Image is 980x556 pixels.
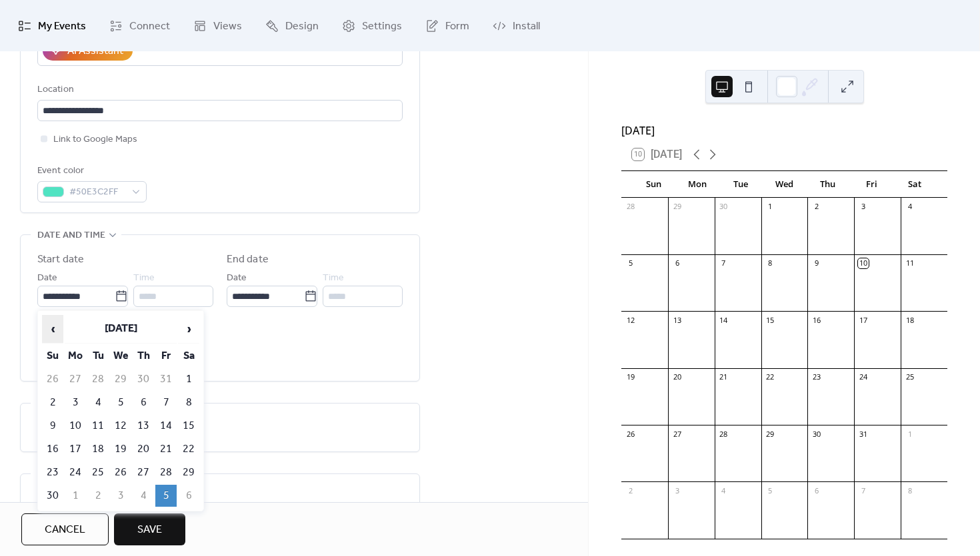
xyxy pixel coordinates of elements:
[905,429,915,439] div: 1
[155,438,177,460] td: 21
[811,429,821,439] div: 30
[69,184,125,200] span: #50E3C2FF
[178,368,199,390] td: 1
[110,415,131,437] td: 12
[42,368,63,390] td: 26
[110,438,131,460] td: 19
[811,315,821,325] div: 16
[719,315,729,325] div: 14
[183,5,252,46] a: Views
[893,171,937,198] div: Sat
[8,5,96,46] a: My Events
[905,315,915,325] div: 18
[672,202,682,212] div: 29
[65,345,86,367] th: Mo
[178,461,199,483] td: 29
[67,43,123,59] div: AI Assistant
[323,270,344,286] span: Time
[178,485,199,507] td: 6
[765,429,775,439] div: 29
[133,270,155,286] span: Time
[155,392,177,414] td: 7
[765,202,775,212] div: 1
[719,485,729,495] div: 4
[483,5,550,46] a: Install
[99,5,180,46] a: Connect
[87,485,109,507] td: 2
[285,16,319,37] span: Design
[672,372,682,382] div: 20
[65,368,86,390] td: 27
[42,345,63,367] th: Su
[672,258,682,268] div: 6
[719,171,763,198] div: Tue
[213,16,242,37] span: Views
[38,16,86,37] span: My Events
[155,368,177,390] td: 31
[43,316,63,342] span: ‹
[765,258,775,268] div: 8
[155,345,177,367] th: Fr
[65,392,86,414] td: 3
[905,372,915,382] div: 25
[133,461,154,483] td: 27
[672,429,682,439] div: 27
[43,41,133,61] button: AI Assistant
[42,438,63,460] td: 16
[37,270,57,286] span: Date
[905,202,915,212] div: 4
[227,270,247,286] span: Date
[858,258,868,268] div: 10
[87,415,109,437] td: 11
[137,522,162,538] span: Save
[114,513,185,545] button: Save
[858,315,868,325] div: 17
[625,315,635,325] div: 12
[65,461,86,483] td: 24
[42,485,63,507] td: 30
[765,372,775,382] div: 22
[87,438,109,460] td: 18
[415,5,479,46] a: Form
[65,485,86,507] td: 1
[719,372,729,382] div: 21
[625,372,635,382] div: 19
[811,372,821,382] div: 23
[133,392,154,414] td: 6
[178,392,199,414] td: 8
[155,485,177,507] td: 5
[763,171,806,198] div: Wed
[53,132,137,148] span: Link to Google Maps
[905,258,915,268] div: 11
[513,16,540,37] span: Install
[87,392,109,414] td: 4
[719,429,729,439] div: 28
[133,368,154,390] td: 30
[806,171,849,198] div: Thu
[42,415,63,437] td: 9
[765,485,775,495] div: 5
[332,5,412,46] a: Settings
[672,315,682,325] div: 13
[672,485,682,495] div: 3
[765,315,775,325] div: 15
[905,485,915,495] div: 8
[255,5,329,46] a: Design
[178,438,199,460] td: 22
[37,82,400,98] div: Location
[178,345,199,367] th: Sa
[858,372,868,382] div: 24
[133,485,154,507] td: 4
[37,228,105,244] span: Date and time
[87,368,109,390] td: 28
[155,461,177,483] td: 28
[21,513,109,545] button: Cancel
[133,438,154,460] td: 20
[110,461,131,483] td: 26
[362,16,402,37] span: Settings
[625,202,635,212] div: 28
[133,345,154,367] th: Th
[858,202,868,212] div: 3
[625,429,635,439] div: 26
